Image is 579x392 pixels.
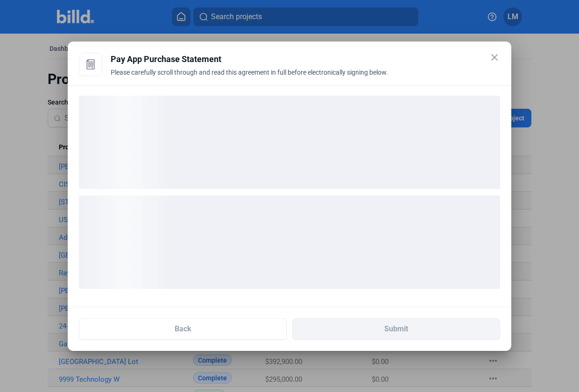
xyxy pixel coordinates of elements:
button: Submit [292,318,500,340]
button: Back [79,318,287,340]
div: Pay App Purchase Statement [111,53,500,66]
div: loading [79,96,500,189]
div: loading [79,196,500,289]
div: Please carefully scroll through and read this agreement in full before electronically signing below. [111,68,500,88]
mat-icon: close [489,52,500,63]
